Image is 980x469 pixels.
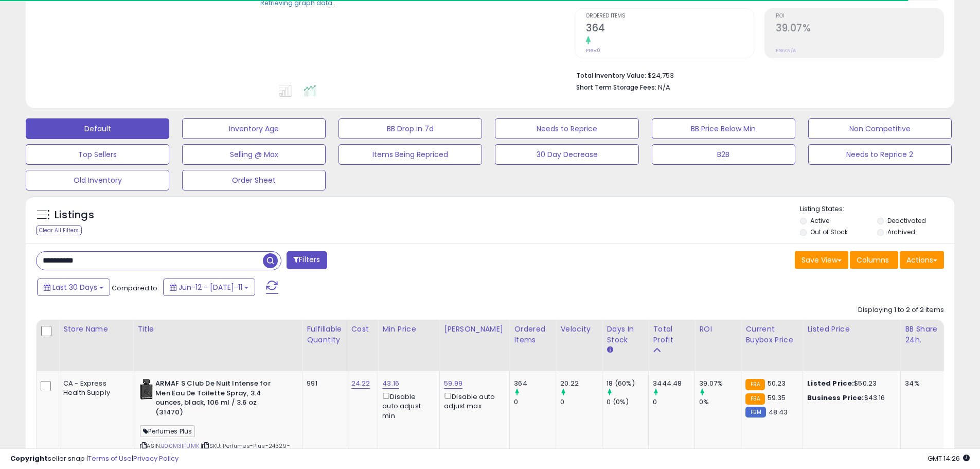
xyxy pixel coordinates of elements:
button: Needs to Reprice [495,118,638,139]
label: Deactivated [887,216,926,225]
button: B2B [652,144,795,165]
button: Items Being Repriced [338,144,482,165]
div: Cost [351,324,374,335]
div: Store Name [63,324,129,335]
span: 50.23 [768,378,786,388]
div: BB Share 24h. [905,324,942,345]
div: 364 [514,379,556,388]
div: 0 [560,397,602,407]
b: Total Inventory Value: [576,71,646,80]
small: FBM [745,407,765,418]
button: Jun-12 - [DATE]-11 [163,279,255,296]
a: 43.16 [382,378,399,389]
div: $50.23 [807,379,893,388]
b: Listed Price: [807,378,854,388]
small: Prev: 0 [586,47,600,54]
button: Actions [900,251,944,269]
div: 20.22 [560,379,602,388]
span: N/A [658,82,670,92]
button: Columns [850,251,898,269]
div: $43.16 [807,393,893,403]
span: Perfumes Plus [140,425,195,437]
h2: 39.07% [776,22,943,36]
span: ROI [776,13,943,19]
div: Disable auto adjust max [444,391,502,411]
a: Privacy Policy [133,454,179,463]
h5: Listings [55,208,94,222]
div: Displaying 1 to 2 of 2 items [858,305,944,315]
div: Clear All Filters [36,225,82,235]
span: Columns [857,255,889,265]
button: Default [26,118,169,139]
a: Terms of Use [88,454,132,463]
button: BB Price Below Min [652,118,795,139]
div: CA - Express Health Supply [63,379,125,397]
label: Out of Stock [810,228,848,236]
label: Archived [887,228,915,236]
span: Compared to: [112,283,159,293]
small: FBA [745,393,764,405]
div: 18 (60%) [607,379,648,388]
button: Non Competitive [808,118,952,139]
small: Days In Stock. [607,345,613,355]
div: Min Price [382,324,435,335]
div: Listed Price [807,324,896,335]
div: ROI [699,324,737,335]
b: Short Term Storage Fees: [576,83,656,92]
b: ARMAF S Club De Nuit Intense for Men Eau De Toilette Spray, 3.4 ounces, black, 106 ml / 3.6 oz (3... [155,379,280,420]
button: 30 Day Decrease [495,144,638,165]
a: 24.22 [351,378,370,389]
button: Save View [795,251,848,269]
label: Active [810,216,829,225]
div: Title [137,324,298,335]
div: [PERSON_NAME] [444,324,505,335]
span: Last 30 Days [52,282,97,292]
button: Selling @ Max [182,144,326,165]
span: 48.43 [769,407,788,417]
button: Inventory Age [182,118,326,139]
span: 59.35 [768,393,786,403]
small: Prev: N/A [776,47,796,54]
span: Jun-12 - [DATE]-11 [179,282,242,292]
div: 39.07% [699,379,741,388]
div: 0 [514,397,556,407]
div: Total Profit [653,324,690,345]
div: Fulfillable Quantity [307,324,342,345]
button: BB Drop in 7d [338,118,482,139]
div: Velocity [560,324,598,335]
button: Top Sellers [26,144,169,165]
img: 31YtxkzX2OL._SL40_.jpg [140,379,153,399]
h2: 364 [586,22,754,36]
b: Business Price: [807,393,864,403]
div: 0 [653,397,694,407]
li: $24,753 [576,68,936,81]
div: seller snap | | [10,454,179,464]
div: 3444.48 [653,379,694,388]
span: 2025-08-11 14:26 GMT [928,454,970,463]
div: 991 [307,379,338,388]
small: FBA [745,379,764,390]
button: Last 30 Days [37,279,110,296]
div: Disable auto adjust min [382,391,432,421]
div: Days In Stock [607,324,644,345]
p: Listing States: [800,204,954,214]
span: Ordered Items [586,13,754,19]
div: 0 (0%) [607,397,648,407]
div: 0% [699,397,741,407]
a: 59.99 [444,378,462,389]
strong: Copyright [10,454,48,463]
button: Old Inventory [26,170,169,190]
div: Ordered Items [514,324,551,345]
div: Current Buybox Price [745,324,798,345]
button: Needs to Reprice 2 [808,144,952,165]
div: 34% [905,379,939,388]
button: Filters [287,251,327,269]
button: Order Sheet [182,170,326,190]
